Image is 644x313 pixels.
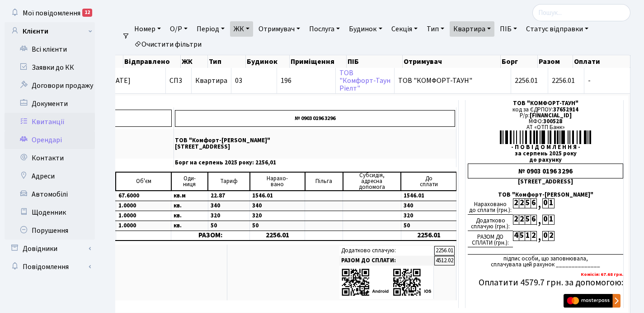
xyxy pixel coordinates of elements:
[468,164,623,178] div: № 0903 0196 3296
[5,4,95,22] a: Мої повідомлення12
[552,76,575,86] span: 2256.01
[401,211,456,221] td: 320
[525,231,531,241] div: 1
[398,77,507,84] span: ТОВ "КОМФОРТ-ТАУН"
[525,198,531,208] div: 5
[23,8,80,18] span: Мої повідомлення
[581,271,623,278] b: Комісія: 67.68 грн.
[208,211,249,221] td: 320
[5,240,95,258] a: Довідники
[171,201,208,211] td: кв.
[564,294,620,308] img: Masterpass
[468,144,623,150] div: - П О В І Д О М Л Е Н Н Я -
[468,179,623,185] div: [STREET_ADDRESS]
[542,231,548,241] div: 0
[131,37,205,52] a: Очистити фільтри
[468,101,623,106] div: ТОВ "КОМФОРТ-ТАУН"
[171,221,208,231] td: кв.
[468,231,513,247] div: РАЗОМ ДО СПЛАТИ (грн.):
[250,211,305,221] td: 320
[169,77,188,84] span: СП3
[250,172,305,191] td: Нарахо- вано
[538,55,573,68] th: Разом
[536,198,542,209] div: ,
[496,21,521,37] a: ПІБ
[171,172,208,191] td: Оди- ниця
[5,77,95,95] a: Договори продажу
[525,215,531,225] div: 5
[548,215,554,225] div: 1
[401,201,456,211] td: 340
[339,246,434,255] td: Додатково сплачую:
[468,151,623,157] div: за серпень 2025 року
[434,256,455,265] td: 4512.02
[208,221,249,231] td: 50
[281,77,332,84] span: 196
[339,68,390,93] a: ТОВ"Комфорт-ТаунРіелт"
[208,172,249,191] td: Тариф
[116,201,171,211] td: 1.0000
[235,76,242,86] span: 03
[230,21,253,37] a: ЖК
[423,21,448,37] a: Тип
[542,198,548,208] div: 0
[171,191,208,201] td: кв.м
[123,55,181,68] th: Відправлено
[468,198,513,215] div: Нараховано до сплати (грн.):
[468,119,623,125] div: МФО:
[403,55,501,68] th: Отримувач
[193,21,228,37] a: Період
[468,113,623,119] div: Р/р:
[250,231,305,241] td: 2256.01
[513,215,519,225] div: 2
[175,160,455,166] p: Борг на серпень 2025 року: 2256,01
[343,172,401,191] td: Субсидія, адресна допомога
[171,231,250,241] td: РАЗОМ:
[255,21,304,37] a: Отримувач
[401,221,456,231] td: 50
[116,191,171,201] td: 67.6000
[5,203,95,222] a: Щоденник
[519,231,525,241] div: 5
[5,40,95,58] a: Всі клієнти
[513,231,519,241] div: 4
[513,198,519,208] div: 2
[341,268,432,297] img: apps-qrcodes.png
[208,55,246,68] th: Тип
[388,21,421,37] a: Секція
[5,58,95,77] a: Заявки до КК
[5,185,95,203] a: Автомобілі
[401,231,456,241] td: 2256.01
[468,192,623,198] div: ТОВ "Комфорт-[PERSON_NAME]"
[468,254,623,268] div: підпис особи, що заповнювала, сплачувала цей рахунок ______________
[401,191,456,201] td: 1546.01
[531,231,536,241] div: 2
[5,113,95,131] a: Квитанції
[5,22,95,40] a: Клієнти
[5,149,95,167] a: Контакти
[208,191,249,201] td: 22.87
[468,157,623,163] div: до рахунку
[573,55,630,68] th: Оплати
[434,246,455,255] td: 2256.01
[548,231,554,241] div: 2
[553,106,578,114] span: 37652914
[468,215,513,231] div: Додатково сплачую (грн.):
[171,211,208,221] td: кв.
[501,55,538,68] th: Борг
[347,55,403,68] th: ПІБ
[588,77,626,84] span: -
[290,55,347,68] th: Приміщення
[5,95,95,113] a: Документи
[468,107,623,113] div: код за ЄДРПОУ:
[543,117,562,125] span: 300528
[5,222,95,240] a: Порушення
[250,201,305,211] td: 340
[116,172,171,191] td: Об'єм
[5,258,95,276] a: Повідомлення
[519,198,525,208] div: 2
[530,111,572,120] span: [FINANCIAL_ID]
[5,131,95,149] a: Орендарі
[175,144,455,150] p: [STREET_ADDRESS]
[246,55,289,68] th: Будинок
